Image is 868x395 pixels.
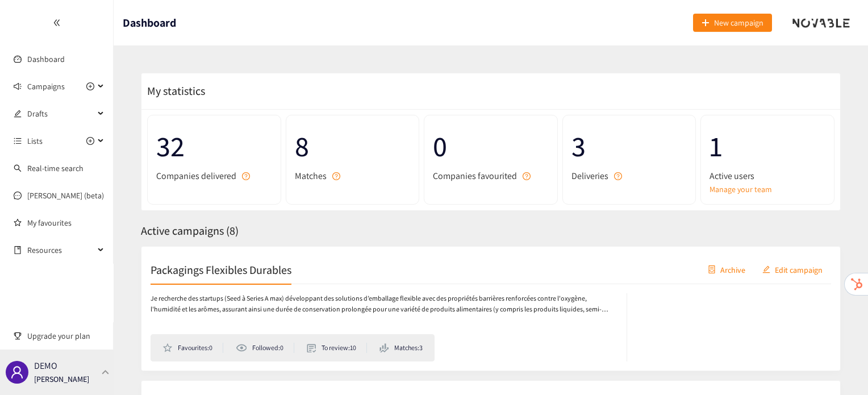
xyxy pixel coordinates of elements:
p: [PERSON_NAME] [34,373,89,385]
a: Manage your team [710,183,825,196]
span: trophy [14,332,22,340]
span: question-circle [242,172,250,180]
iframe: Chat Widget [811,340,868,395]
a: Packagings Flexibles DurablescontainerArchiveeditEdit campaignJe recherche des startups (Seed à S... [141,246,841,371]
button: plusNew campaign [693,14,772,32]
li: Favourites: 0 [162,343,223,353]
span: Deliveries [571,169,608,183]
li: Matches: 3 [379,343,423,353]
span: unordered-list [14,137,22,145]
span: plus [702,19,710,28]
a: Real-time search [27,163,84,173]
a: Dashboard [27,54,65,64]
span: Companies delivered [156,169,236,183]
span: Drafts [27,102,94,125]
span: Active campaigns ( 8 ) [141,223,239,238]
span: question-circle [523,172,531,180]
span: 32 [156,124,272,169]
span: sound [14,82,22,90]
span: New campaign [714,16,763,29]
button: editEdit campaign [754,260,831,278]
span: container [708,265,716,275]
span: Lists [27,130,43,152]
p: DEMO [34,359,57,373]
span: My statistics [141,84,205,98]
h2: Packagings Flexibles Durables [151,261,291,277]
span: double-left [53,19,61,27]
span: user [10,365,24,379]
li: Followed: 0 [236,343,294,353]
span: 0 [433,124,549,169]
span: Upgrade your plan [27,325,105,347]
span: question-circle [332,172,340,180]
span: plus-circle [86,137,94,145]
li: To review: 10 [307,343,367,353]
p: Je recherche des startups (Seed à Series A max) développant des solutions d’emballage flexible av... [151,293,615,315]
a: My favourites [27,211,105,234]
span: book [14,246,22,254]
a: [PERSON_NAME] (beta) [27,190,104,201]
span: question-circle [614,172,622,180]
span: Edit campaign [775,263,823,276]
span: Archive [720,263,745,276]
button: containerArchive [699,260,754,278]
span: Campaigns [27,75,65,98]
span: Resources [27,239,94,261]
span: Active users [710,169,754,183]
span: 3 [571,124,687,169]
span: plus-circle [86,82,94,90]
span: edit [14,110,22,118]
span: Matches [295,169,327,183]
span: edit [762,265,770,275]
span: 8 [295,124,411,169]
span: Companies favourited [433,169,517,183]
span: 1 [710,124,825,169]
